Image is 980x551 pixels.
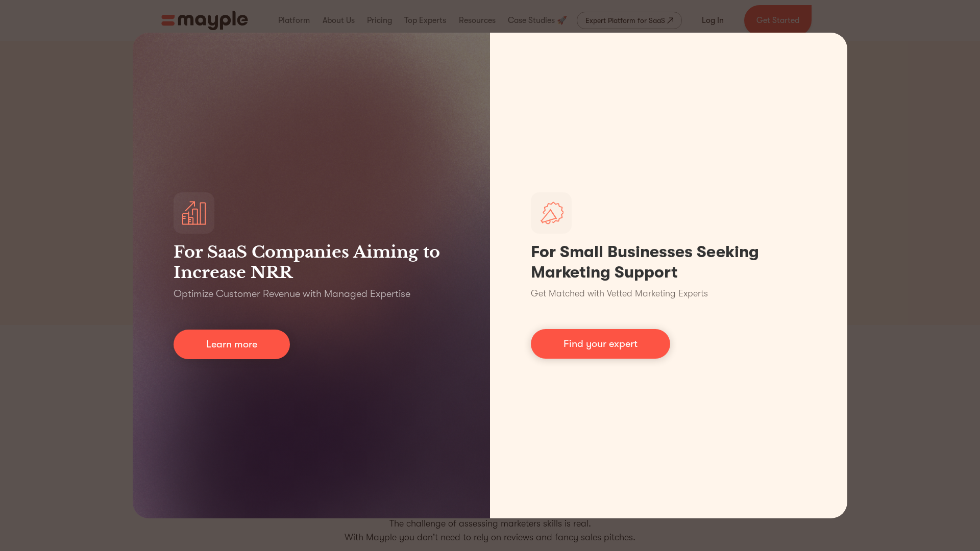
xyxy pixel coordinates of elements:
[174,287,410,301] p: Optimize Customer Revenue with Managed Expertise
[531,287,708,300] p: Get Matched with Vetted Marketing Experts
[531,329,670,359] a: Find your expert
[531,242,806,283] h1: For Small Businesses Seeking Marketing Support
[174,242,449,283] h3: For SaaS Companies Aiming to Increase NRR
[174,330,290,359] a: Learn more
